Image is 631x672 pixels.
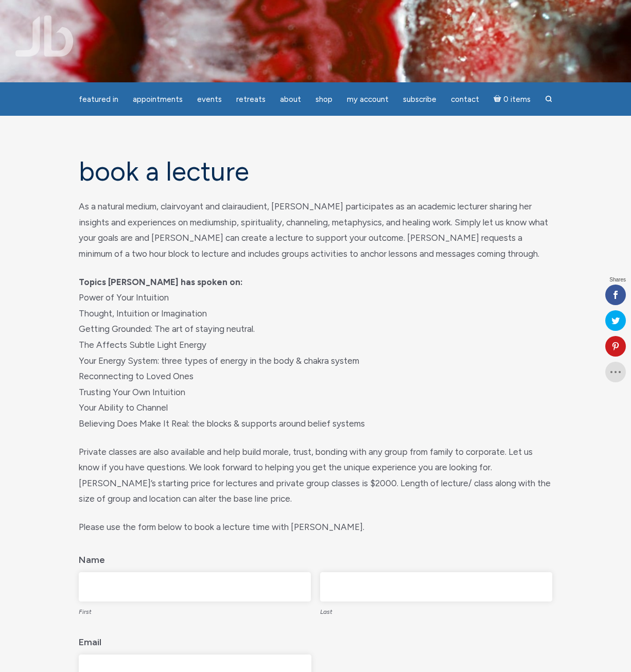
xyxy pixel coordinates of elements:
[503,96,531,103] span: 0 items
[79,629,101,650] label: Email
[451,95,479,104] span: Contact
[79,157,552,186] h1: Book a Lecture
[79,95,118,104] span: featured in
[79,277,243,287] strong: Topics [PERSON_NAME] has spoken on:
[79,519,552,535] p: Please use the form below to book a lecture time with [PERSON_NAME].
[315,95,332,104] span: Shop
[609,277,626,282] span: Shares
[309,90,339,110] a: Shop
[197,95,222,104] span: Events
[133,95,183,104] span: Appointments
[79,547,552,568] legend: Name
[15,15,74,57] img: Jamie Butler. The Everyday Medium
[397,90,443,110] a: Subscribe
[127,90,189,110] a: Appointments
[347,95,389,104] span: My Account
[341,90,395,110] a: My Account
[320,602,552,620] label: Last
[79,274,552,432] p: Power of Your Intuition Thought, Intuition or Imagination Getting Grounded: The art of staying ne...
[79,602,311,620] label: First
[494,95,503,104] i: Cart
[403,95,436,104] span: Subscribe
[79,199,552,261] p: As a natural medium, clairvoyant and clairaudient, [PERSON_NAME] participates as an academic lect...
[191,90,228,110] a: Events
[487,89,537,110] a: Cart0 items
[274,90,307,110] a: About
[236,95,266,104] span: Retreats
[73,90,125,110] a: featured in
[79,444,552,507] p: Private classes are also available and help build morale, trust, bonding with any group from fami...
[280,95,301,104] span: About
[230,90,272,110] a: Retreats
[445,90,485,110] a: Contact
